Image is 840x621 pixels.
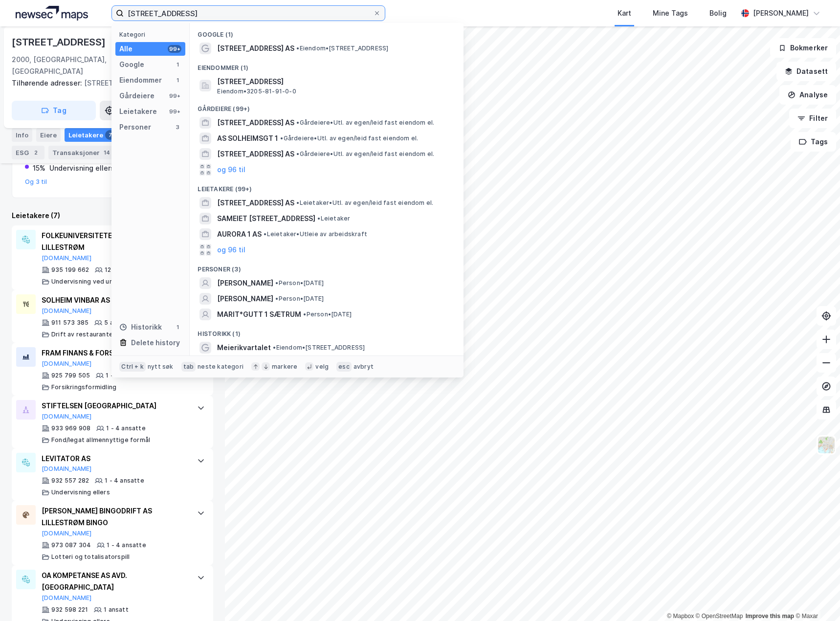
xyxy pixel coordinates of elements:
div: Historikk [119,321,162,333]
div: Kart [618,7,631,19]
button: Analyse [779,85,836,105]
div: 5 ansatte [104,319,134,327]
div: 925 799 505 [51,372,90,379]
div: 932 557 282 [51,477,89,485]
div: SOLHEIM VINBAR AS [42,294,187,306]
div: Drift av restauranter og kafeer [51,331,147,338]
div: esc [336,362,352,372]
div: 3 [174,123,181,131]
span: • [296,199,299,206]
div: FOLKEUNIVERSITETET AS AVD LILLESTRØM [42,230,187,253]
button: Tags [791,132,836,152]
div: nytt søk [148,363,174,371]
button: [DOMAIN_NAME] [42,307,92,315]
button: Filter [789,109,836,128]
div: 933 969 908 [51,424,90,432]
div: OA KOMPETANSE AS AVD. [GEOGRAPHIC_DATA] [42,570,187,593]
div: 1 ansatt [104,606,129,614]
div: Kontrollprogram for chat [791,574,840,621]
span: [STREET_ADDRESS] AS [217,117,294,129]
div: tab [181,362,196,372]
div: STIFTELSEN [GEOGRAPHIC_DATA] [42,400,187,412]
div: Ctrl + k [119,362,146,372]
div: ESG [12,146,44,159]
span: [STREET_ADDRESS] [217,76,452,88]
div: Forsikringsformidling [51,383,116,391]
button: [DOMAIN_NAME] [42,413,92,421]
div: [STREET_ADDRESS] [12,34,108,50]
div: Info [12,128,32,142]
div: 14 [102,148,112,157]
button: [DOMAIN_NAME] [42,465,92,473]
span: Leietaker [317,215,350,222]
span: • [296,150,299,157]
div: velg [315,363,329,371]
span: • [303,310,306,318]
div: Google [119,59,144,70]
span: Tilhørende adresser: [12,79,84,87]
span: Leietaker • Utleie av arbeidskraft [264,230,367,238]
div: Google (1) [190,23,464,41]
div: 99+ [168,92,181,100]
span: • [296,44,299,52]
span: Eiendom • [STREET_ADDRESS] [273,344,365,352]
a: Mapbox [667,613,694,620]
div: [STREET_ADDRESS] [12,77,205,89]
span: [STREET_ADDRESS] AS [217,43,294,54]
div: 932 598 221 [51,606,88,614]
span: Person • [DATE] [275,279,324,287]
div: Gårdeiere [119,90,155,102]
div: Mine Tags [653,7,688,19]
div: [PERSON_NAME] [753,7,809,19]
div: Eiere [36,128,61,142]
span: MARIT*GUTT 1 SÆTRUM [217,309,301,320]
div: Lotteri og totalisatorspill [51,553,130,561]
div: 7 [105,130,115,140]
span: Person • [DATE] [275,295,324,303]
div: Undervisning ellers [49,162,114,174]
div: 1 - 4 ansatte [105,477,144,485]
div: Bolig [709,7,727,19]
div: Leietakere (7) [12,210,213,222]
div: Transaksjoner [48,146,116,159]
div: 1 [174,323,181,331]
button: Datasett [776,62,836,81]
span: SAMEIET [STREET_ADDRESS] [217,213,315,224]
button: Og 3 til [25,178,47,186]
div: 1 [174,76,181,84]
button: [DOMAIN_NAME] [42,254,92,262]
a: Improve this map [746,613,794,620]
div: 99+ [168,108,181,115]
div: Leietakere [119,106,157,117]
div: Delete history [131,337,180,349]
div: FRAM FINANS & FORSIKRING AS [42,347,187,359]
span: Leietaker • Utl. av egen/leid fast eiendom el. [296,199,433,207]
div: neste kategori [198,363,243,371]
span: [STREET_ADDRESS] AS [217,148,294,160]
span: • [296,119,299,126]
div: Leietakere [65,128,119,142]
div: 12 ansatte [105,266,137,274]
div: 1 [174,61,181,68]
button: Bokmerker [770,38,836,58]
div: 2 [31,148,41,157]
div: Personer (3) [190,258,464,275]
div: Undervisning ellers [51,488,110,496]
button: og 96 til [217,244,245,256]
iframe: Chat Widget [791,574,840,621]
div: 99+ [168,45,181,53]
div: Undervisning ved universiteter [51,278,146,286]
div: Alle [119,43,133,55]
span: AURORA 1 AS [217,228,262,240]
span: Person • [DATE] [303,310,352,318]
div: Kategori [119,31,185,38]
div: 1 - 4 ansatte [106,372,145,379]
div: [PERSON_NAME] BINGODRIFT AS LILLESTRØM BINGO [42,505,187,529]
span: Gårdeiere • Utl. av egen/leid fast eiendom el. [280,134,418,142]
div: markere [272,363,297,371]
img: logo.a4113a55bc3d86da70a041830d287a7e.svg [16,6,88,21]
button: Tag [12,101,96,120]
a: OpenStreetMap [696,613,743,620]
span: Eiendom • 3205-81-91-0-0 [217,88,296,95]
span: Gårdeiere • Utl. av egen/leid fast eiendom el. [296,150,434,158]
